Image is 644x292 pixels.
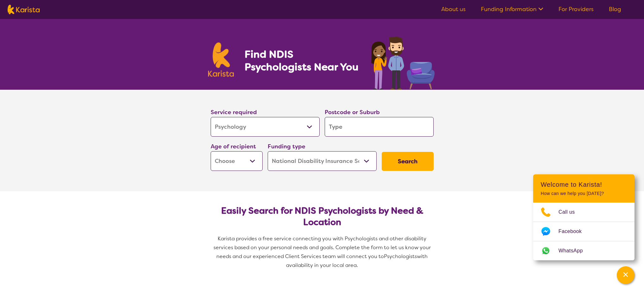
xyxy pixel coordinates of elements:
[558,227,589,236] span: Facebook
[541,191,627,196] p: How can we help you [DATE]?
[617,266,634,284] button: Channel Menu
[558,246,590,256] span: WhatsApp
[8,5,40,14] img: Karista logo
[325,117,434,137] input: Type
[325,108,380,116] label: Postcode or Suburb
[214,235,432,260] span: Karista provides a free service connecting you with Psychologists and other disability services b...
[558,207,583,217] span: Call us
[541,181,627,188] h2: Welcome to Karista!
[533,174,634,260] div: Channel Menu
[481,5,543,13] a: Funding Information
[268,143,305,150] label: Funding type
[441,5,466,13] a: About us
[211,143,256,150] label: Age of recipient
[208,42,234,77] img: Karista logo
[609,5,621,13] a: Blog
[384,253,417,260] span: Psychologists
[558,5,594,13] a: For Providers
[216,205,429,228] h2: Easily Search for NDIS Psychologists by Need & Location
[533,241,634,260] a: Web link opens in a new tab.
[245,48,362,73] h1: Find NDIS Psychologists Near You
[211,108,257,116] label: Service required
[533,203,634,260] ul: Choose channel
[382,152,434,171] button: Search
[369,34,436,90] img: psychology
